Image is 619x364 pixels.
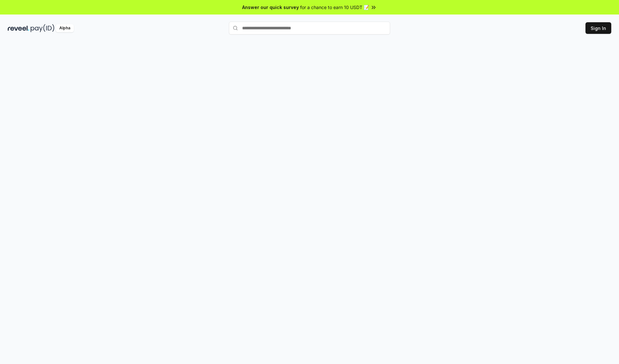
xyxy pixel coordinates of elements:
img: pay_id [31,24,54,32]
div: Alpha [56,24,74,32]
span: for a chance to earn 10 USDT 📝 [300,4,369,11]
span: Answer our quick survey [242,4,299,11]
button: Sign In [585,22,611,34]
img: reveel_dark [8,24,29,32]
